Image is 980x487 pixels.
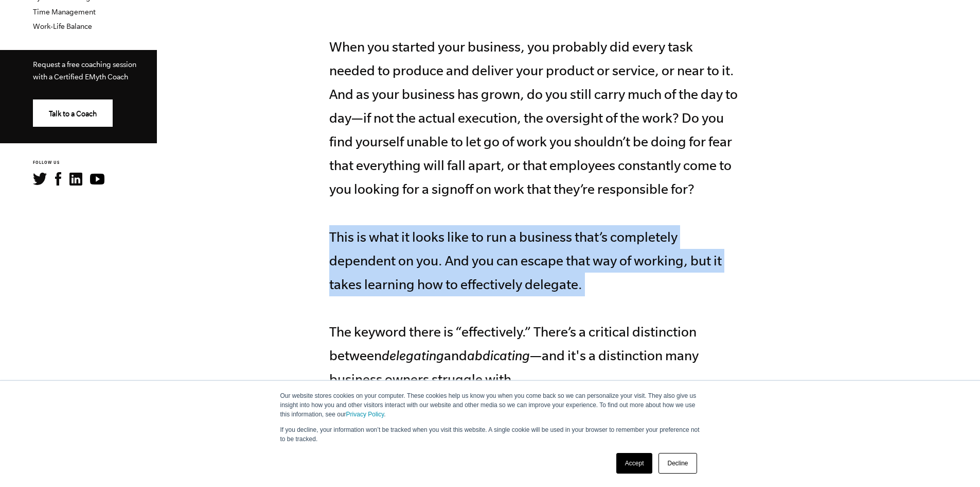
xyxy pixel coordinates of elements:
[616,453,653,474] a: Accept
[33,99,113,127] a: Talk to a Coach
[55,172,61,186] img: Facebook
[329,35,741,391] p: When you started your business, you probably did every task needed to produce and deliver your pr...
[382,348,444,363] i: delegating
[346,411,384,418] a: Privacy Policy
[33,22,92,30] a: Work-Life Balance
[90,174,104,184] img: YouTube
[33,160,157,166] h6: FOLLOW US
[33,173,47,185] img: Twitter
[33,58,140,83] p: Request a free coaching session with a Certified EMyth Coach
[49,110,97,118] span: Talk to a Coach
[280,425,700,444] p: If you decline, your information won’t be tracked when you visit this website. A single cookie wi...
[658,453,697,474] a: Decline
[280,391,700,419] p: Our website stores cookies on your computer. These cookies help us know you when you come back so...
[467,348,530,363] i: abdicating
[33,8,96,16] a: Time Management
[69,173,82,186] img: LinkedIn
